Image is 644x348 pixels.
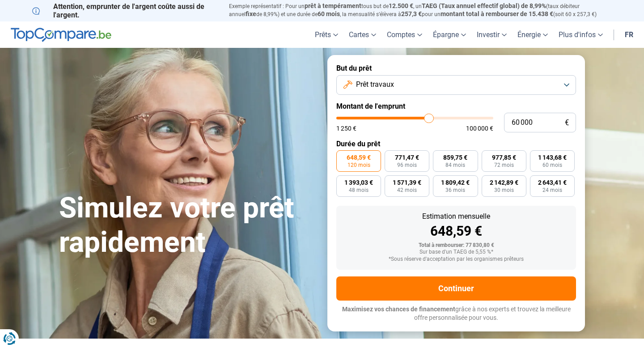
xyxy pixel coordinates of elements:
span: prêt à tempérament [305,2,361,9]
span: 2 643,41 € [538,179,567,186]
span: 1 571,39 € [393,179,421,186]
span: 1 143,68 € [538,154,567,161]
span: 42 mois [397,187,417,193]
div: Total à rembourser: 77 830,80 € [343,242,569,249]
div: Sur base d'un TAEG de 5,55 %* [343,249,569,255]
span: Prêt travaux [356,80,394,89]
span: 257,3 € [401,10,422,17]
a: Comptes [381,21,428,48]
label: Durée du prêt [336,140,576,148]
a: Épargne [428,21,471,48]
label: Montant de l'emprunt [336,102,576,110]
span: 1 393,03 € [344,179,373,186]
a: Cartes [343,21,381,48]
button: Continuer [336,276,576,301]
div: Estimation mensuelle [343,213,569,220]
span: 977,85 € [492,154,516,161]
span: 100 000 € [466,125,493,132]
span: 771,47 € [395,154,419,161]
span: 859,75 € [443,154,467,161]
span: 120 mois [347,162,370,168]
div: 648,59 € [343,225,569,238]
p: Attention, emprunter de l'argent coûte aussi de l'argent. [32,2,218,19]
span: 24 mois [542,187,562,193]
a: Prêts [309,21,343,48]
div: *Sous réserve d'acceptation par les organismes prêteurs [343,256,569,263]
span: 648,59 € [347,154,371,161]
button: Prêt travaux [336,75,576,95]
span: montant total à rembourser de 15.438 € [441,10,553,17]
img: TopCompare [11,28,111,42]
span: 72 mois [494,162,514,168]
a: Investir [471,21,512,48]
span: € [565,119,569,127]
p: Exemple représentatif : Pour un tous but de , un (taux débiteur annuel de 8,99%) et une durée de ... [229,2,612,18]
span: 48 mois [349,187,369,193]
span: Maximisez vos chances de financement [342,306,455,313]
span: 12.500 € [389,2,413,9]
h1: Simulez votre prêt rapidement [59,191,317,260]
span: 1 809,42 € [441,179,470,186]
span: 36 mois [445,187,465,193]
span: 96 mois [397,162,417,168]
span: 60 mois [542,162,562,168]
a: fr [619,21,639,48]
a: Plus d'infos [553,21,608,48]
span: 30 mois [494,187,514,193]
a: Énergie [512,21,553,48]
label: But du prêt [336,64,576,72]
span: 1 250 € [336,125,356,132]
span: TAEG (Taux annuel effectif global) de 8,99% [422,2,546,9]
span: fixe [246,10,256,17]
p: grâce à nos experts et trouvez la meilleure offre personnalisée pour vous. [336,305,576,323]
span: 60 mois [318,10,340,17]
span: 2 142,89 € [490,179,518,186]
span: 84 mois [445,162,465,168]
